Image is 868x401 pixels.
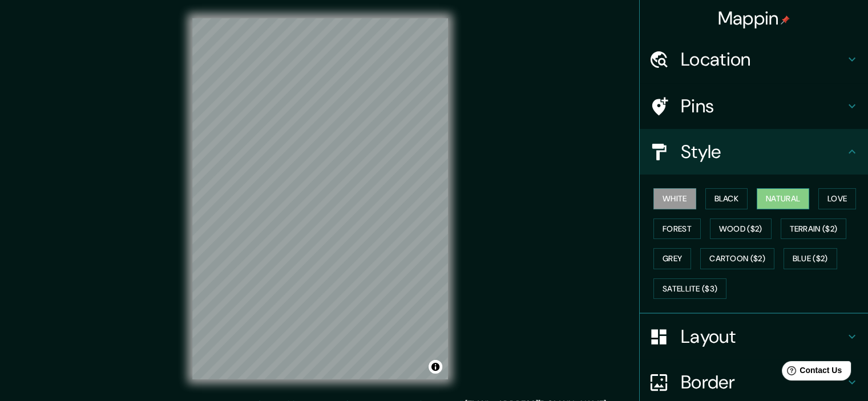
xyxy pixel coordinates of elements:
[781,15,790,25] img: pin-icon.png
[681,95,845,118] h4: Pins
[640,37,868,82] div: Location
[640,129,868,175] div: Style
[681,140,845,163] h4: Style
[710,218,772,240] button: Wood ($2)
[192,18,448,379] canvas: Map
[681,371,845,394] h4: Border
[705,188,748,209] button: Black
[718,7,790,30] h4: Mappin
[681,48,845,71] h4: Location
[640,314,868,359] div: Layout
[653,218,701,240] button: Forest
[781,218,847,240] button: Terrain ($2)
[757,188,809,209] button: Natural
[653,188,696,209] button: White
[429,360,442,374] button: Toggle attribution
[766,357,855,388] iframe: Help widget launcher
[681,325,845,348] h4: Layout
[653,248,691,269] button: Grey
[700,248,774,269] button: Cartoon ($2)
[818,188,856,209] button: Love
[653,278,726,299] button: Satellite ($3)
[784,248,837,269] button: Blue ($2)
[640,83,868,129] div: Pins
